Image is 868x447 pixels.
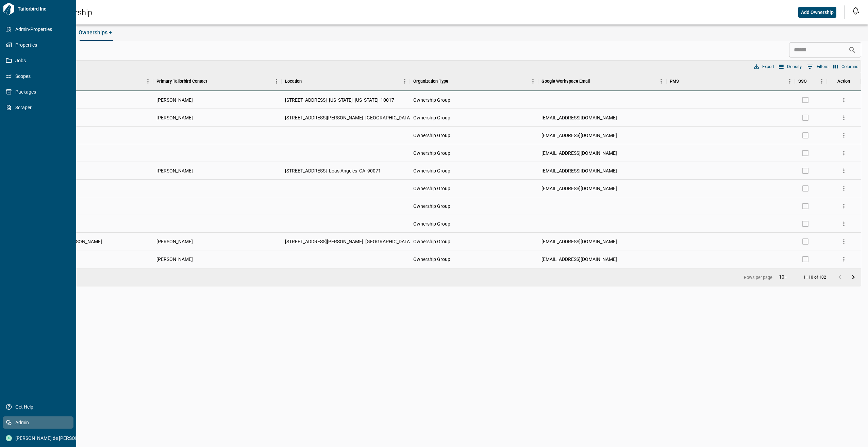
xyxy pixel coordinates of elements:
[538,72,666,91] div: Google Workspace Email
[528,76,538,86] button: Menu
[12,73,67,80] span: Scopes
[400,76,410,86] button: Menu
[3,70,73,82] a: Scopes
[541,72,590,91] div: Google Workspace Email
[666,72,795,91] div: PMS
[590,77,599,86] button: Sort
[79,29,112,36] span: Ownerships +
[12,403,67,410] span: Get Help
[12,42,67,48] span: Properties
[413,150,450,156] span: Ownership Group
[25,72,153,91] div: Organization
[839,95,849,105] button: more
[839,236,849,247] button: more
[17,24,868,41] div: base tabs
[3,39,73,51] a: Properties
[413,238,450,245] span: Ownership Group
[207,77,217,86] button: Sort
[12,88,67,95] span: Packages
[413,72,448,91] div: Organization Type
[541,132,617,139] span: [EMAIL_ADDRESS][DOMAIN_NAME]
[541,238,617,245] span: [EMAIL_ADDRESS][DOMAIN_NAME]
[302,77,311,86] button: Sort
[3,23,73,35] a: Admin-Properties
[847,270,860,284] button: Go to next page
[285,97,396,103] span: [STREET_ADDRESS] [US_STATE] [US_STATE] 10017
[805,61,830,72] button: Show filters
[850,5,861,16] button: Open notification feed
[541,167,617,174] span: [EMAIL_ADDRESS][DOMAIN_NAME]
[827,72,861,91] div: Action
[3,86,73,98] a: Packages
[285,114,438,121] span: [STREET_ADDRESS][PERSON_NAME] [GEOGRAPHIC_DATA] WA 98121
[15,5,73,12] span: Tailorbird Inc
[801,9,834,16] span: Add Ownership
[541,150,617,156] span: [EMAIL_ADDRESS][DOMAIN_NAME]
[839,130,849,140] button: more
[541,256,617,263] span: [EMAIL_ADDRESS][DOMAIN_NAME]
[448,77,458,86] button: Sort
[776,272,792,282] div: 10
[156,256,193,263] span: [PERSON_NAME]
[803,275,826,280] p: 1–10 of 102
[285,167,383,174] span: [STREET_ADDRESS] Loas Angeles CA 90071
[410,72,538,91] div: Organization Type
[413,220,450,227] span: Ownership Group
[541,114,617,121] span: [EMAIL_ADDRESS][DOMAIN_NAME]
[285,238,477,245] span: [STREET_ADDRESS][PERSON_NAME] [GEOGRAPHIC_DATA] [GEOGRAPHIC_DATA] 75201
[798,72,807,91] div: SSO
[413,114,450,121] span: Ownership Group
[271,76,282,86] button: Menu
[839,183,849,194] button: more
[413,256,450,263] span: Ownership Group
[656,76,666,86] button: Menu
[3,416,73,429] a: Admin
[785,76,795,86] button: Menu
[795,72,827,91] div: SSO
[777,62,803,71] button: Density
[12,104,67,111] span: Scraper
[837,72,850,91] div: Action
[413,185,450,192] span: Ownership Group
[156,167,193,174] span: [PERSON_NAME]
[156,97,193,103] span: [PERSON_NAME]
[413,97,450,103] span: Ownership Group
[817,76,827,86] button: Menu
[413,167,450,174] span: Ownership Group
[744,275,773,280] p: Rows per page:
[12,419,67,426] span: Admin
[679,77,688,86] button: Sort
[12,435,67,442] span: [PERSON_NAME] de [PERSON_NAME]
[3,54,73,67] a: Jobs
[839,219,849,229] button: more
[413,132,450,139] span: Ownership Group
[12,26,67,33] span: Admin-Properties
[143,76,153,86] button: Menu
[839,166,849,176] button: more
[839,148,849,158] button: more
[798,7,836,18] button: Add Ownership
[156,72,207,91] div: Primary Tailorbird Contact
[156,238,193,245] span: [PERSON_NAME]
[832,62,860,71] button: Select columns
[282,72,410,91] div: Location
[285,72,302,91] div: Location
[752,62,776,71] button: Export
[413,203,450,210] span: Ownership Group
[839,254,849,264] button: more
[839,113,849,123] button: more
[153,72,281,91] div: Primary Tailorbird Contact
[3,101,73,114] a: Scraper
[807,77,816,86] button: Sort
[156,114,193,121] span: [PERSON_NAME]
[541,185,617,192] span: [EMAIL_ADDRESS][DOMAIN_NAME]
[670,72,679,91] div: PMS
[839,201,849,211] button: more
[12,57,67,64] span: Jobs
